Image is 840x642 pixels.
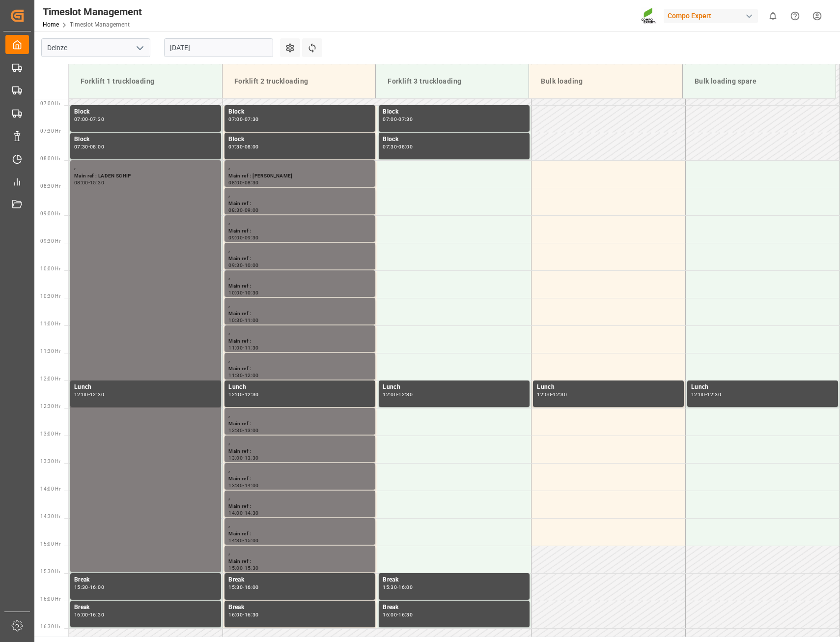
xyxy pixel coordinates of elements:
div: , [228,327,371,337]
div: 10:00 [245,263,259,267]
button: open menu [132,40,147,56]
div: 13:00 [245,428,259,433]
div: Block [383,107,526,117]
div: Main ref : [PERSON_NAME] [228,172,371,180]
span: 07:00 Hr [40,101,60,106]
div: , [228,300,371,310]
div: 12:30 [398,392,413,397]
div: Lunch [228,382,371,392]
div: Lunch [537,382,680,392]
div: 10:00 [228,291,243,295]
div: Main ref : [228,475,371,483]
div: - [243,291,244,295]
div: - [88,145,90,149]
div: , [228,190,371,200]
div: - [397,145,398,149]
div: - [88,392,90,397]
span: 09:00 Hr [40,211,60,216]
div: 07:30 [90,117,104,121]
span: 14:00 Hr [40,486,60,492]
div: 08:00 [398,145,413,149]
span: 11:00 Hr [40,321,60,326]
span: 13:00 Hr [40,431,60,437]
span: 12:00 Hr [40,376,60,381]
div: 07:30 [245,117,259,121]
div: Break [74,603,217,613]
div: - [243,483,244,488]
div: Main ref : [228,420,371,428]
span: 12:30 Hr [40,404,60,409]
div: Forklift 1 truckloading [77,72,214,90]
div: 12:00 [74,392,88,397]
div: 16:30 [398,613,413,617]
div: Forklift 3 truckloading [384,72,521,90]
div: Main ref : [228,282,371,291]
div: 07:00 [74,117,88,121]
div: - [705,392,707,397]
div: , [228,272,371,282]
div: Main ref : [228,200,371,208]
div: 12:00 [245,373,259,378]
div: - [243,585,244,589]
div: Main ref : [228,255,371,263]
div: Main ref : [228,502,371,511]
div: 14:30 [245,511,259,515]
div: - [397,392,398,397]
div: 08:00 [90,145,104,149]
div: Timeslot Management [43,4,142,19]
div: 12:30 [707,392,721,397]
div: - [243,318,244,322]
span: 11:30 Hr [40,349,60,354]
div: 11:00 [245,318,259,322]
input: Type to search/select [41,38,150,57]
div: Break [228,575,371,585]
span: 13:30 Hr [40,459,60,464]
div: Block [383,135,526,145]
div: 10:30 [228,318,243,322]
div: 16:00 [90,585,104,589]
div: - [243,373,244,378]
div: Main ref : [228,447,371,456]
div: - [243,346,244,350]
div: 12:30 [245,392,259,397]
span: 10:30 Hr [40,293,60,299]
div: , [74,162,217,172]
div: 16:30 [90,613,104,617]
div: - [243,180,244,185]
img: Screenshot%202023-09-29%20at%2010.02.21.png_1712312052.png [641,7,657,25]
button: Compo Expert [664,6,762,25]
div: - [88,585,90,589]
div: - [243,208,244,212]
div: 12:30 [553,392,567,397]
div: 16:30 [245,613,259,617]
span: 10:00 Hr [40,266,60,271]
div: 16:00 [245,585,259,589]
div: , [228,548,371,557]
div: Break [74,575,217,585]
div: - [243,538,244,543]
span: 08:30 Hr [40,183,60,189]
div: 16:00 [383,613,397,617]
div: 14:00 [245,483,259,488]
div: Compo Expert [664,9,758,23]
div: 12:00 [691,392,705,397]
div: - [397,117,398,121]
div: 07:30 [383,145,397,149]
div: 15:30 [74,585,88,589]
div: - [243,456,244,460]
div: 12:00 [537,392,551,397]
div: Lunch [383,382,526,392]
div: 12:30 [228,428,243,433]
div: , [228,355,371,365]
div: 12:30 [90,392,104,397]
div: , [228,493,371,502]
span: 16:00 Hr [40,596,60,602]
span: 09:30 Hr [40,238,60,244]
span: 15:00 Hr [40,541,60,547]
div: Main ref : [228,337,371,346]
div: - [243,428,244,433]
div: 15:00 [245,538,259,543]
span: 07:30 Hr [40,128,60,134]
div: 07:30 [74,145,88,149]
span: 16:30 Hr [40,624,60,629]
